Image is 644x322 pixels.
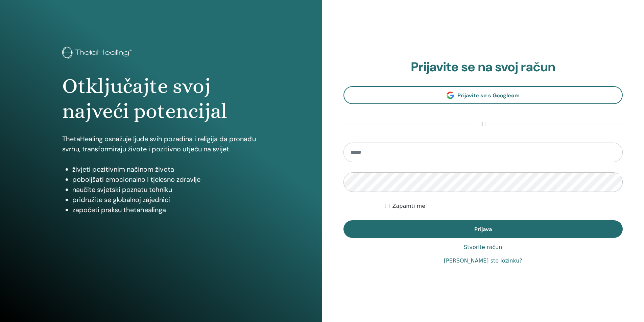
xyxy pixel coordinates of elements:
[62,134,260,154] p: ThetaHealing osnažuje ljude svih pozadina i religija da pronađu svrhu, transformiraju živote i po...
[385,202,623,210] div: Keep me authenticated indefinitely or until I manually logout
[474,226,492,233] span: Prijava
[444,257,522,265] a: [PERSON_NAME] ste lozinku?
[343,220,623,238] button: Prijava
[457,92,520,99] span: Prijavite se s Googleom
[72,205,260,215] li: započeti praksu thetahealinga
[72,174,260,184] li: poboljšati emocionalno i tjelesno zdravlje
[343,86,623,104] a: Prijavite se s Googleom
[72,184,260,195] li: naučite svjetski poznatu tehniku
[343,59,623,75] h2: Prijavite se na svoj račun
[62,74,260,124] h1: Otključajte svoj najveći potencijal
[72,195,260,205] li: pridružite se globalnoj zajednici
[464,243,502,251] a: Stvorite račun
[477,120,489,128] span: ili
[72,164,260,174] li: živjeti pozitivnim načinom života
[392,202,425,210] label: Zapamti me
